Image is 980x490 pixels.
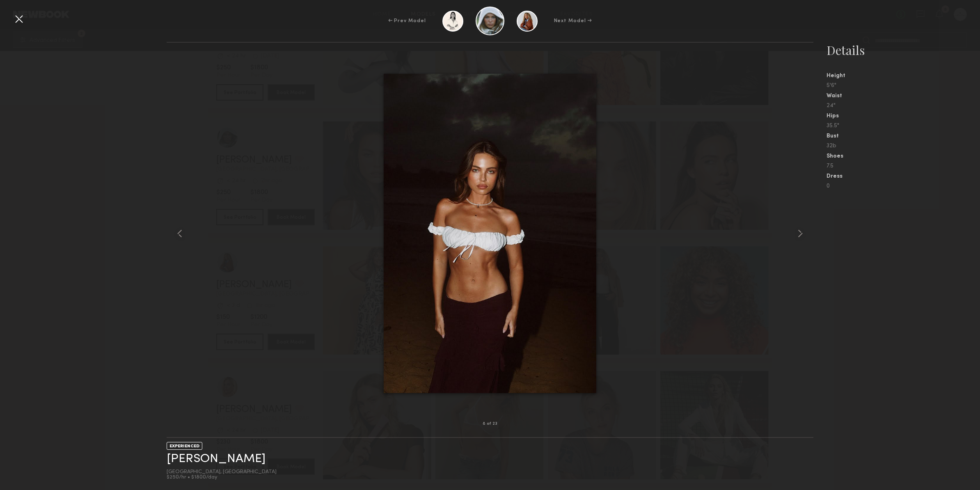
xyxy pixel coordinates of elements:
div: 5'6" [827,83,980,89]
div: Dress [827,174,980,179]
div: 35.5" [827,123,980,129]
div: 7.5 [827,163,980,169]
div: Waist [827,93,980,99]
div: Height [827,73,980,79]
div: Details [827,42,980,58]
div: 0 [827,183,980,189]
div: EXPERIENCED [167,442,202,450]
div: ← Prev Model [388,17,426,25]
div: $250/hr • $1800/day [167,475,277,480]
div: Next Model → [554,17,592,25]
div: Bust [827,133,980,139]
div: 24" [827,103,980,109]
div: Shoes [827,153,980,159]
div: Hips [827,113,980,119]
div: 32b [827,143,980,149]
div: 8 of 23 [483,422,497,426]
div: [GEOGRAPHIC_DATA], [GEOGRAPHIC_DATA] [167,469,277,475]
a: [PERSON_NAME] [167,453,266,465]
